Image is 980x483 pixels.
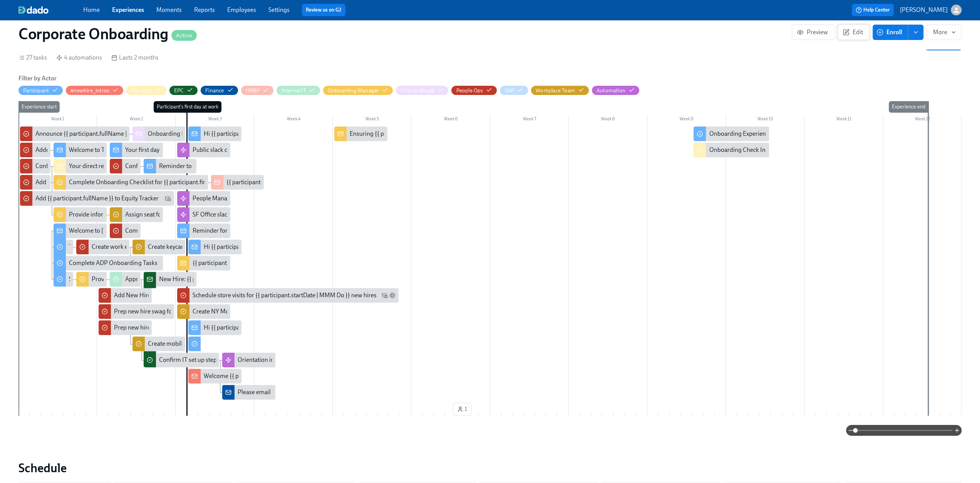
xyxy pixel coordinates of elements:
div: {{ participant.fullName }}'s Onboarding Plan [211,175,264,190]
button: More [926,25,962,40]
div: Onboarding Experience Check-in [709,130,796,138]
div: Hide Participant [23,87,49,94]
button: Preview [792,25,834,40]
div: Provide information for the Workplace team [69,210,184,219]
div: Please email Concur account info to {{ participant.startDate | MMM Do }} new hires [222,385,275,400]
button: 1 [453,403,471,416]
div: Added Welcome Code to Codes Tracker for {{ participant.fullName }} [35,146,215,154]
h2: Schedule [18,460,962,476]
div: Confirm if {{ participant.fullName }}'s manager will do their onboarding [20,159,50,173]
div: People Manager slack channel [193,194,272,203]
div: Schedule store visits for {{ participant.startDate | MMM Do }} new hires [177,288,399,303]
button: Review us on G2 [302,4,345,16]
div: Onboarding Check In for {{ participant.fullName }} [694,143,769,157]
div: Week 4 [254,115,333,125]
div: Added Welcome Code to Codes Tracker for {{ participant.fullName }} [20,143,50,157]
div: Experience end [889,101,928,113]
div: Complete ADP Onboarding Tasks [69,259,157,267]
div: Complete ADP Profile for {{ participant.fullName }} [125,227,259,235]
div: Complete ADP Onboarding Tasks [54,256,163,270]
div: Week 8 [569,115,647,125]
div: Add New Hire {{ participant.fullName }} in ADP [20,175,50,190]
div: Onboarding Experience Check-in [694,127,769,141]
div: Hi {{ participant.firstName }}, enjoy your annual $50 off codes. [204,323,367,332]
div: {{ participant.fullName }}'s Onboarding Plan [226,178,343,187]
div: {{ participant.fullName }} starts [DATE] 🚀 [193,259,303,267]
button: SAP [500,86,528,95]
div: Complete ADP Profile for {{ participant.fullName }} [110,223,140,238]
div: Add {{ participant.fullName }} to Equity Tracker [20,191,174,206]
div: Week 7 [490,115,569,125]
div: Week 2 [97,115,176,125]
div: Lasts 2 months [111,53,159,62]
div: Complete Onboarding Checklist for {{ participant.firstName }} [54,175,208,190]
div: Tell us a bit more about you! [54,240,73,254]
div: Participant's first day at work [154,101,221,113]
div: Week 5 [333,115,411,125]
div: Add New Hire Codes to Spreadsheet for {{ participant.fullName }} ({{ participant.startDate | MM/D... [99,288,152,303]
div: Hi {{ participant.firstName }}, here is your 40% off evergreen code [188,240,241,254]
a: Home [83,6,100,13]
div: Week 1 [18,115,97,125]
div: Announce {{ participant.fullName }} to CorporateOnboarding@? [35,130,205,138]
div: Share your computer preferences [54,272,73,286]
div: Add New Hire Codes to Spreadsheet for {{ participant.fullName }} ({{ participant.startDate | MM/D... [114,291,398,300]
div: Reminder for [DATE]: please bring your I-9 docs [193,227,318,235]
button: People Ops [451,86,497,95]
button: [PERSON_NAME] [900,5,962,15]
div: {{ participant.fullName }} starts [DATE] 🚀 [177,256,230,270]
div: Assign seat for {{ participant.fullName }} (starting {{ participant.startDate | MMM DD YYYY }}) [110,207,163,222]
div: Hide Automation [596,87,625,94]
div: Prep new hire swag for {{ participant.fullName }} ({{ participant.startDate | MM/DD/YYYY }}) [99,304,174,319]
div: Assign seat for {{ participant.fullName }} (starting {{ participant.startDate | MMM DD YYYY }}) [125,210,368,219]
div: Your first day at [PERSON_NAME][GEOGRAPHIC_DATA] is nearly here! [125,146,312,154]
div: Week 11 [804,115,883,125]
button: Automation [592,86,639,95]
div: Public slack channels [177,143,230,157]
p: [PERSON_NAME] [900,6,948,14]
span: Help Center [856,6,890,14]
button: Onboarding Manager [323,86,393,95]
div: Welcome {{ participant.firstName }}! [188,369,241,383]
div: Ensuring {{ participant.fullName }}'s first month sets them up for success [334,127,387,141]
div: Your direct report {{ participant.fullName }}'s onboarding [54,159,107,173]
div: Onboarding Notice: {{ participant.fullName }} – {{ participant.role }} ({{ participant.startDate ... [132,127,186,141]
span: Preview [798,28,828,36]
button: enroll [908,25,923,40]
div: Confirm New Hire ({{ participant.fullName }}) Completed ADP Materials [125,162,314,170]
div: Your first day at [PERSON_NAME][GEOGRAPHIC_DATA] is nearly here! [110,143,163,157]
div: Prep new hire swag for {{ participant.fullName }} ({{ participant.startDate | MM/DD/YYYY }}) [114,307,354,316]
a: Reports [194,6,215,13]
div: Hide Finance [205,87,224,94]
button: Participant [18,86,63,95]
div: Create keycard for {{ participant.fullName }} (starting {{ participant.startDate | MMM DD YYYY }}) [148,243,400,251]
div: Confirm New Hire ({{ participant.fullName }}) Completed ADP Materials [110,159,140,173]
button: Manager [126,86,166,95]
div: Public slack channels [193,146,248,154]
h1: Corporate Onboarding [18,25,197,43]
div: SF Office slack channel [193,210,252,219]
div: Approve IT request for new hire {{ participant.fullName }} [125,275,275,283]
button: Workplace Team [531,86,589,95]
div: Provide IT Set-up info [76,272,107,286]
div: Onboarding Check In for {{ participant.fullName }} [709,146,841,154]
div: Reminder to complete your ADP materials [144,159,197,173]
button: Edit [838,25,869,40]
div: Reminder to complete your ADP materials [159,162,270,170]
div: Hi {{ participant.firstName }}, enjoy your annual $50 off codes. [188,320,241,335]
div: Add {{ participant.fullName }} to Equity Tracker [35,194,159,203]
div: Tell us a bit more about you! [69,243,142,251]
div: Announce {{ participant.fullName }} to CorporateOnboarding@? [20,127,129,141]
span: Active [171,33,197,38]
div: Welcome {{ participant.firstName }}! [204,372,300,380]
div: Create NY Mobile Keycard for {{ participant.fullName }} (starting {{ participant.startDate | MMM ... [193,307,474,316]
a: Review us on G2 [306,6,342,14]
div: Your direct report {{ participant.fullName }}'s onboarding [69,162,219,170]
button: Enroll [873,25,908,40]
button: EPC [169,86,198,95]
div: Orientation invitations [222,353,275,367]
div: Share your computer preferences [69,275,156,283]
div: Hi {{ participant.firstName }}, enjoy your new shoe & bag codes [204,130,369,138]
div: Hide Manager [131,87,152,94]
